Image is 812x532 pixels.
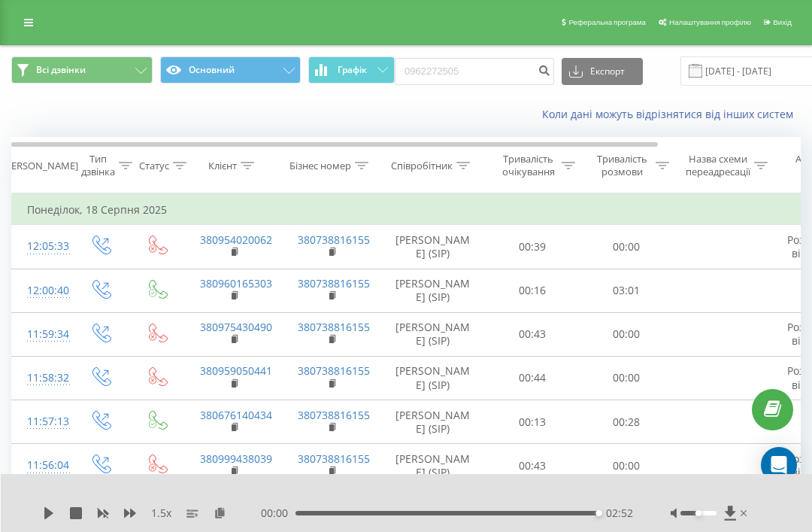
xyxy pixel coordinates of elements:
td: 00:00 [580,356,674,400]
a: 380676140434 [200,408,272,422]
td: 00:16 [486,269,580,312]
div: Клієнт [208,160,237,172]
span: Налаштування профілю [669,18,751,26]
a: 380738816155 [298,276,370,290]
button: Графік [308,56,395,84]
span: 00:00 [261,506,295,521]
td: [PERSON_NAME] (SIP) [380,400,486,444]
a: 380959050441 [200,363,272,378]
div: Назва схеми переадресації [686,153,750,178]
td: 00:43 [486,312,580,356]
span: 1.5 x [151,506,171,521]
div: 11:59:34 [27,320,57,349]
span: Всі дзвінки [36,64,86,76]
a: 380738816155 [298,233,370,247]
td: [PERSON_NAME] (SIP) [380,225,486,269]
td: [PERSON_NAME] (SIP) [380,312,486,356]
td: 00:39 [486,225,580,269]
div: Співробітник [391,160,453,172]
span: Вихід [773,18,792,26]
span: Реферальна програма [568,18,646,26]
span: Графік [338,65,367,75]
a: Коли дані можуть відрізнятися вiд інших систем [542,107,801,121]
a: 380738816155 [298,451,370,466]
td: 00:00 [580,225,674,269]
a: 380738816155 [298,320,370,334]
div: 11:58:32 [27,363,57,393]
div: 12:00:40 [27,276,57,306]
td: 00:00 [580,444,674,488]
div: Open Intercom Messenger [761,447,797,483]
button: Всі дзвінки [11,56,153,84]
a: 380999438039 [200,451,272,466]
button: Основний [160,56,301,84]
div: Тривалість очікування [498,153,558,178]
a: 380960165303 [200,276,272,290]
div: 11:56:04 [27,451,57,480]
div: Бізнес номер [289,160,351,172]
div: Accessibility label [695,510,701,516]
td: [PERSON_NAME] (SIP) [380,356,486,400]
td: 00:00 [580,312,674,356]
td: 03:01 [580,269,674,312]
td: 00:13 [486,400,580,444]
td: [PERSON_NAME] (SIP) [380,269,486,312]
div: Accessibility label [596,510,602,516]
span: 02:52 [606,506,633,521]
div: 12:05:33 [27,232,57,261]
a: 380738816155 [298,363,370,378]
input: Пошук за номером [395,58,554,85]
div: 11:57:13 [27,407,57,436]
button: Експорт [562,58,643,85]
div: Тривалість розмови [592,153,652,178]
td: 00:43 [486,444,580,488]
a: 380975430490 [200,320,272,334]
td: [PERSON_NAME] (SIP) [380,444,486,488]
div: Статус [139,160,169,172]
a: 380954020062 [200,233,272,247]
a: 380738816155 [298,408,370,422]
td: 00:28 [580,400,674,444]
td: 00:44 [486,356,580,400]
div: [PERSON_NAME] [2,160,78,172]
div: Тип дзвінка [81,153,115,178]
